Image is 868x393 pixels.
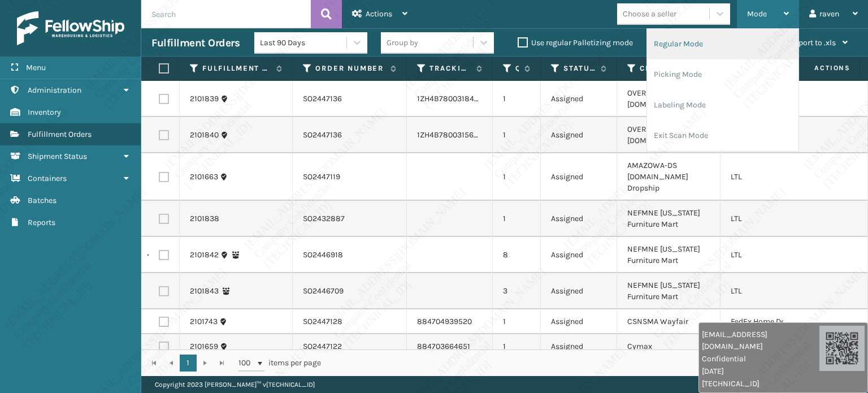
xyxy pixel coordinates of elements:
a: 2101843 [190,286,219,297]
span: Inventory [28,107,61,117]
td: OVERSTOCK [DOMAIN_NAME] Inc. [617,81,721,117]
td: SO2446918 [293,237,407,273]
label: Order Number [315,63,385,74]
a: 2101743 [190,316,218,327]
a: 1ZH4B7800315632392 [417,130,496,140]
td: LTL [721,153,828,201]
span: Export to .xls [790,38,836,47]
td: NEFMNE [US_STATE] Furniture Mart [617,273,721,309]
li: Labeling Mode [647,90,798,120]
a: 2101663 [190,171,218,183]
td: LTL [721,237,828,273]
span: Mode [747,9,767,19]
a: 1ZH4B7800318489784 [417,94,497,103]
td: LTL [721,273,828,309]
td: FedEx Home Delivery [721,309,828,334]
span: Reports [28,218,55,227]
td: 1 [493,309,541,334]
td: Assigned [541,237,617,273]
span: Containers [28,174,67,183]
td: Assigned [541,273,617,309]
label: Use regular Palletizing mode [518,38,633,47]
div: 1 - 18 of 18 items [337,357,856,369]
span: Actions [366,9,392,19]
span: [TECHNICAL_ID] [702,378,819,390]
td: 1 [493,117,541,153]
td: NEFMNE [US_STATE] Furniture Mart [617,237,721,273]
label: Quantity [515,63,519,74]
td: Assigned [541,153,617,201]
img: logo [17,11,124,45]
td: Cymax [617,334,721,359]
label: Status [563,63,595,74]
span: Administration [28,85,81,95]
td: SO2447128 [293,309,407,334]
div: Last 90 Days [260,37,348,49]
span: Batches [28,196,57,205]
td: SO2447136 [293,117,407,153]
td: SO2446709 [293,273,407,309]
span: Menu [26,63,46,72]
td: Assigned [541,201,617,237]
td: LTL [721,201,828,237]
h3: Fulfillment Orders [151,36,240,50]
td: Assigned [541,81,617,117]
p: Copyright 2023 [PERSON_NAME]™ v [TECHNICAL_ID] [155,376,315,393]
label: Fulfillment Order Id [202,63,271,74]
td: AMAZOWA-DS [DOMAIN_NAME] Dropship [617,153,721,201]
a: 2101659 [190,341,218,352]
span: Confidential [702,353,819,365]
label: Channel [640,63,698,74]
a: 2101840 [190,129,219,141]
a: 884703664651 [417,342,470,351]
a: 2101842 [190,249,219,261]
span: 100 [238,357,255,369]
div: Choose a seller [623,8,676,20]
td: 1 [493,153,541,201]
a: 884704939520 [417,317,472,326]
li: Exit Scan Mode [647,120,798,151]
li: Picking Mode [647,59,798,90]
li: Regular Mode [647,29,798,59]
td: Assigned [541,117,617,153]
td: 1 [493,201,541,237]
a: 2101838 [190,213,219,224]
td: Assigned [541,334,617,359]
td: 3 [493,273,541,309]
td: CSNSMA Wayfair [617,309,721,334]
td: Assigned [541,309,617,334]
td: 8 [493,237,541,273]
td: 1 [493,334,541,359]
label: Tracking Number [429,63,471,74]
td: 1 [493,81,541,117]
div: Group by [387,37,418,49]
td: SO2447122 [293,334,407,359]
td: NEFMNE [US_STATE] Furniture Mart [617,201,721,237]
a: 2101839 [190,93,219,105]
span: Shipment Status [28,152,87,161]
td: OVERSTOCK [DOMAIN_NAME] Inc. [617,117,721,153]
span: [EMAIL_ADDRESS][DOMAIN_NAME] [702,329,819,352]
span: Actions [779,59,857,77]
span: items per page [238,355,321,372]
span: Fulfillment Orders [28,129,92,139]
td: SO2447119 [293,153,407,201]
td: SO2432887 [293,201,407,237]
td: SO2447136 [293,81,407,117]
span: [DATE] [702,365,819,377]
a: 1 [180,355,197,372]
